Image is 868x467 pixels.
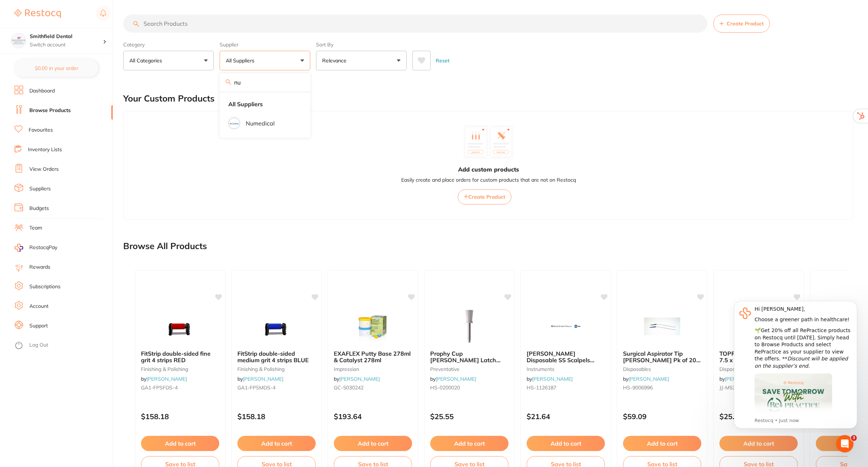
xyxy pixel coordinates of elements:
[334,384,364,391] span: GC-5030242
[141,366,219,372] small: finishing & polishing
[123,94,215,104] h2: Your Custom Products
[527,412,605,421] p: $21.64
[29,127,53,134] a: Favourites
[719,366,798,372] small: disposables
[713,15,770,33] button: Create Product
[334,412,412,421] p: $193.64
[719,384,748,391] span: JJ-M53407N
[458,165,519,173] h3: Add custom products
[727,21,764,26] span: Create Product
[623,384,653,391] span: HS-9006996
[334,376,380,382] span: by
[29,303,49,310] a: Account
[141,384,178,391] span: GA1-FPSFDS-4
[430,436,508,451] button: Add to cart
[29,87,55,95] a: Dashboard
[527,350,605,364] b: Henry Schein Disposable SS Scalpels sterile x10 size 15
[446,308,493,344] img: Prophy Cup HALAS RA Latch Metal Pack of 50
[30,33,103,40] h4: Smithfield Dental
[246,120,275,127] p: Numedical
[349,308,396,344] img: EXAFLEX Putty Base 278ml & Catalyst 278ml
[14,9,61,18] img: Restocq Logo
[430,376,476,382] span: by
[237,350,316,364] b: FitStrip double-sided medium grit 4 strips BLUE
[237,384,275,391] span: GA1-FPSMDS-4
[141,350,219,364] b: FitStrip double-sided fine grit 4 strips RED
[339,376,380,382] a: [PERSON_NAME]
[123,41,214,48] label: Category
[436,376,476,382] a: [PERSON_NAME]
[527,436,605,451] button: Add to cart
[433,51,452,70] button: Reset
[229,119,239,128] img: Numedical
[623,366,701,372] small: disposables
[220,73,310,91] input: Search supplier
[141,376,187,382] span: by
[316,51,407,70] button: Relevance
[157,308,204,344] img: FitStrip double-sided fine grit 4 strips RED
[334,436,412,451] button: Add to cart
[527,350,594,371] span: [PERSON_NAME] Disposable SS Scalpels sterile x10 size 15
[253,308,300,344] img: FitStrip double-sided medium grit 4 strips BLUE
[14,340,111,351] button: Log Out
[237,366,316,372] small: finishing & polishing
[14,5,61,22] a: Restocq Logo
[623,412,701,421] p: $59.09
[123,241,207,251] h2: Browse All Products
[623,350,701,371] span: Surgical Aspirator Tip [PERSON_NAME] Pk of 20 Sterile tips
[430,366,508,372] small: preventative
[226,57,257,64] p: All Suppliers
[719,376,765,382] span: by
[129,57,165,64] p: All Categories
[28,146,62,153] a: Inventory Lists
[430,412,508,421] p: $25.55
[851,435,857,441] span: 3
[237,436,316,451] button: Add to cart
[430,384,460,391] span: HS-0200020
[29,342,48,349] a: Log Out
[836,435,854,452] iframe: Intercom live chat
[334,350,411,364] span: EXAFLEX Putty Base 278ml & Catalyst 278ml
[542,308,589,344] img: Henry Schein Disposable SS Scalpels sterile x10 size 15
[223,96,307,112] li: Clear selection
[29,205,49,212] a: Budgets
[29,283,61,290] a: Subscriptions
[29,322,48,330] a: Support
[401,177,576,184] p: Easily create and place orders for custom products that are not on Restocq
[11,33,26,48] img: Smithfield Dental
[527,366,605,372] small: instruments
[623,350,701,364] b: Surgical Aspirator Tip HENRY SCHEIN Pk of 20 Sterile tips
[527,376,573,382] span: by
[14,244,57,252] a: RestocqPay
[29,107,71,114] a: Browse Products
[141,436,219,451] button: Add to cart
[29,185,51,193] a: Suppliers
[30,41,103,49] p: Switch account
[527,384,556,391] span: HS-1126187
[623,436,701,451] button: Add to cart
[623,376,669,382] span: by
[243,376,283,382] a: [PERSON_NAME]
[237,412,316,421] p: $158.18
[29,224,42,232] a: Team
[334,366,412,372] small: impression
[29,264,50,271] a: Rewards
[334,350,412,364] b: EXAFLEX Putty Base 278ml & Catalyst 278ml
[723,294,868,433] iframe: Intercom notifications message
[141,350,211,364] span: FitStrip double-sided fine grit 4 strips RED
[628,376,669,382] a: [PERSON_NAME]
[228,101,263,107] strong: All Suppliers
[458,189,511,204] button: Create Product
[316,41,407,48] label: Sort By
[220,51,310,70] button: All Suppliers
[719,412,798,421] p: $25.82
[14,244,23,252] img: RestocqPay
